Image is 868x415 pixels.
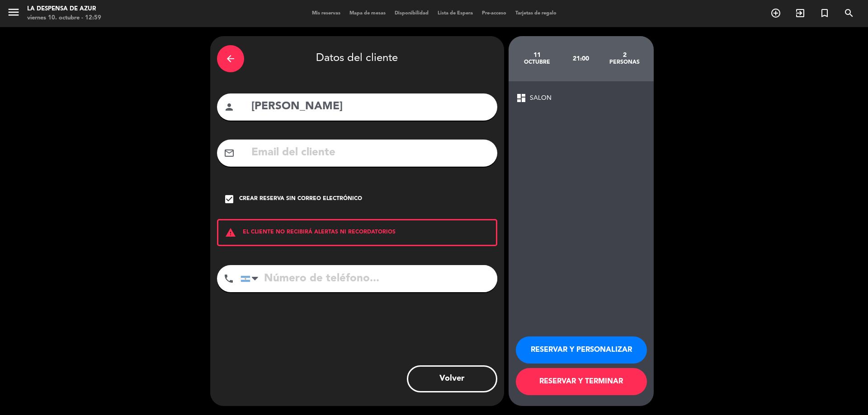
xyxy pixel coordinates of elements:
i: search [844,8,854,19]
span: Mapa de mesas [345,11,390,16]
div: 11 [515,51,559,59]
button: Volver [407,365,497,392]
div: viernes 10. octubre - 12:59 [27,14,101,23]
div: personas [603,59,646,66]
i: menu [7,5,20,19]
span: SALON [530,93,552,103]
i: phone [223,273,234,284]
input: Nombre del cliente [250,98,491,116]
div: Crear reserva sin correo electrónico [239,195,362,204]
div: 21:00 [559,43,603,75]
button: menu [7,5,20,22]
i: warning [218,227,243,238]
div: Datos del cliente [217,43,497,75]
span: Pre-acceso [477,11,511,16]
span: Tarjetas de regalo [511,11,561,16]
i: check_box [224,194,235,205]
div: 2 [603,51,646,59]
span: Lista de Espera [433,11,477,16]
div: Argentina: +54 [241,266,262,292]
div: EL CLIENTE NO RECIBIRÁ ALERTAS NI RECORDATORIOS [217,219,497,246]
i: person [224,102,235,112]
i: add_circle_outline [770,8,781,19]
div: octubre [515,59,559,66]
button: RESERVAR Y TERMINAR [516,368,647,395]
input: Email del cliente [250,144,491,162]
div: La Despensa de Azur [27,5,101,14]
i: mail_outline [224,148,235,159]
i: exit_to_app [795,8,806,19]
input: Número de teléfono... [241,265,497,292]
span: dashboard [516,93,527,103]
i: arrow_back [225,53,236,64]
span: Disponibilidad [390,11,433,16]
i: turned_in_not [819,8,830,19]
button: RESERVAR Y PERSONALIZAR [516,336,647,364]
span: Mis reservas [307,11,345,16]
